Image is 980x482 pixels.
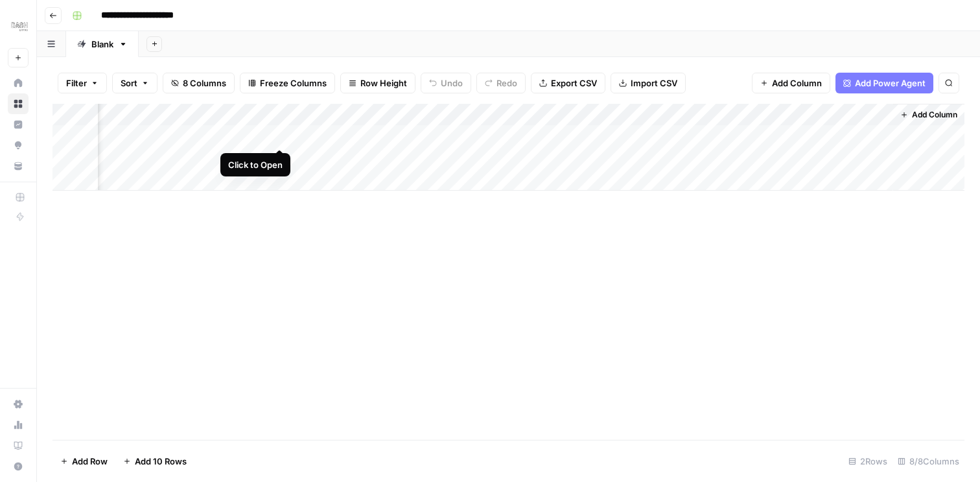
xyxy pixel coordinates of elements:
[855,77,926,90] span: Add Power Agent
[52,451,115,472] button: Add Row
[752,73,830,93] button: Add Column
[421,73,471,93] button: Undo
[8,415,29,435] a: Usage
[91,38,113,51] div: Blank
[58,73,107,93] button: Filter
[843,451,892,472] div: 2 Rows
[135,455,187,468] span: Add 10 Rows
[183,77,226,90] span: 8 Columns
[8,394,29,415] a: Settings
[895,106,962,123] button: Add Column
[121,77,137,90] span: Sort
[496,77,517,90] span: Redo
[112,73,157,93] button: Sort
[476,73,526,93] button: Redo
[66,31,139,57] a: Blank
[551,77,597,90] span: Export CSV
[631,77,677,90] span: Import CSV
[8,456,29,477] button: Help + Support
[8,435,29,456] a: Learning Hub
[8,15,31,38] img: Dash Logo
[66,77,87,90] span: Filter
[163,73,235,93] button: 8 Columns
[531,73,605,93] button: Export CSV
[772,77,822,90] span: Add Column
[228,158,283,171] div: Click to Open
[8,114,29,135] a: Insights
[8,73,29,93] a: Home
[8,156,29,176] a: Your Data
[611,73,686,93] button: Import CSV
[8,135,29,156] a: Opportunities
[835,73,933,93] button: Add Power Agent
[8,93,29,114] a: Browse
[240,73,335,93] button: Freeze Columns
[115,451,194,472] button: Add 10 Rows
[260,77,327,90] span: Freeze Columns
[72,455,108,468] span: Add Row
[892,451,964,472] div: 8/8 Columns
[360,77,407,90] span: Row Height
[441,77,463,90] span: Undo
[8,10,29,43] button: Workspace: Dash
[912,109,957,121] span: Add Column
[340,73,415,93] button: Row Height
